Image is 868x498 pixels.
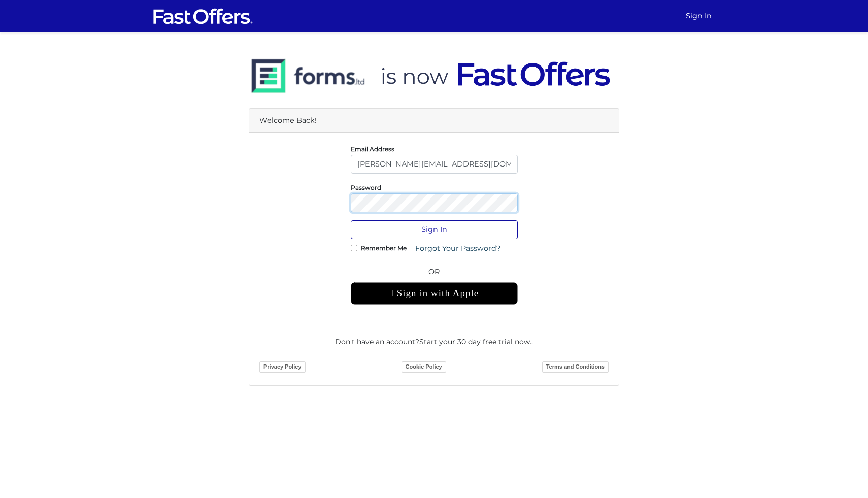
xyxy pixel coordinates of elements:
[351,148,394,150] label: Email Address
[419,337,531,346] a: Start your 30 day free trial now.
[351,186,381,189] label: Password
[409,239,507,258] a: Forgot Your Password?
[351,282,518,305] div: Sign in with Apple
[542,361,609,373] a: Terms and Conditions
[351,155,518,174] input: E-Mail
[351,220,518,239] button: Sign In
[402,361,446,373] a: Cookie Policy
[361,247,407,249] label: Remember Me
[259,361,306,373] a: Privacy Policy
[249,109,619,133] div: Welcome Back!
[682,6,716,26] a: Sign In
[259,329,609,347] div: Don't have an account? .
[351,266,518,282] span: OR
